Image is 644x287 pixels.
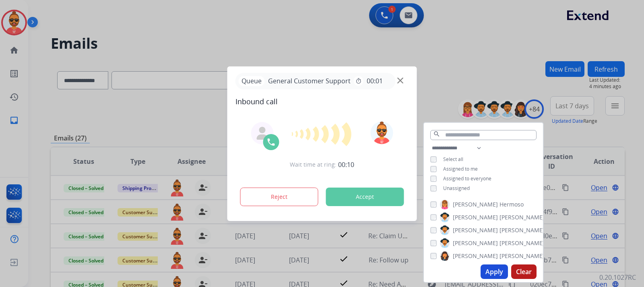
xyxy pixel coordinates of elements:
[338,160,354,169] span: 00:10
[481,264,508,279] button: Apply
[290,161,336,169] span: Wait time at ring:
[453,226,498,234] span: [PERSON_NAME]
[433,130,440,138] mat-icon: search
[500,200,524,209] span: Hermoso
[500,213,545,221] span: [PERSON_NAME]
[443,165,478,172] span: Assigned to me
[443,156,463,163] span: Select all
[453,252,498,260] span: [PERSON_NAME]
[355,78,362,84] mat-icon: timer
[453,200,498,209] span: [PERSON_NAME]
[367,76,383,86] span: 00:01
[240,188,318,206] button: Reject
[256,127,269,140] img: agent-avatar
[453,239,498,247] span: [PERSON_NAME]
[511,264,537,279] button: Clear
[443,185,470,192] span: Unassigned
[266,137,276,147] img: call-icon
[443,175,491,182] span: Assigned to everyone
[235,96,409,107] span: Inbound call
[326,188,404,206] button: Accept
[500,252,545,260] span: [PERSON_NAME]
[500,226,545,234] span: [PERSON_NAME]
[453,213,498,221] span: [PERSON_NAME]
[599,273,636,282] p: 0.20.1027RC
[370,122,393,144] img: avatar
[239,76,265,86] p: Queue
[397,77,403,83] img: close-button
[265,76,354,86] span: General Customer Support
[500,239,545,247] span: [PERSON_NAME]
